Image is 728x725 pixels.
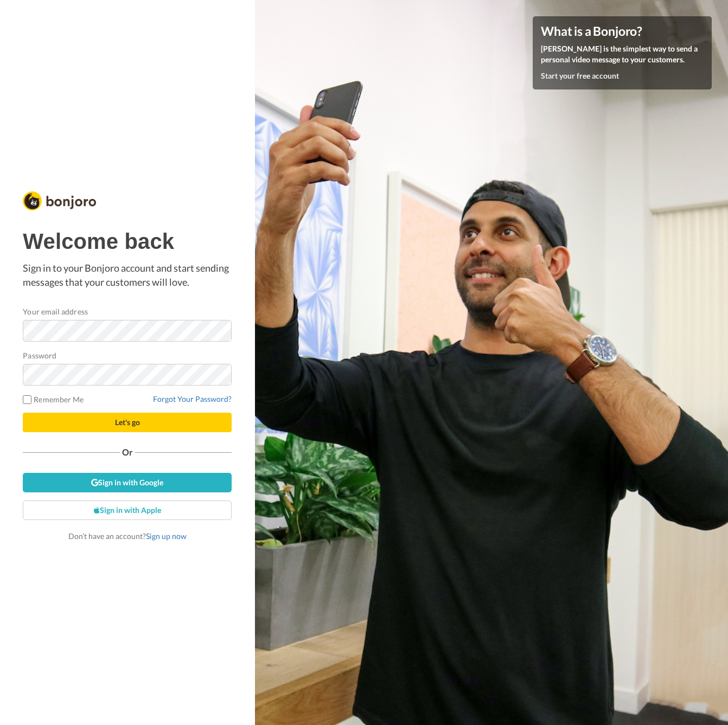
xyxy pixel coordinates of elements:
[115,418,140,427] span: Let's go
[23,394,84,405] label: Remember Me
[153,394,232,403] a: Forgot Your Password?
[541,71,619,80] a: Start your free account
[541,24,704,38] h4: What is a Bonjoro?
[23,473,232,492] a: Sign in with Google
[23,350,56,361] label: Password
[541,43,704,65] p: [PERSON_NAME] is the simplest way to send a personal video message to your customers.
[23,413,232,432] button: Let's go
[23,261,232,289] p: Sign in to your Bonjoro account and start sending messages that your customers will love.
[23,229,232,253] h1: Welcome back
[23,501,232,520] a: Sign in with Apple
[68,531,187,541] span: Don’t have an account?
[146,531,187,541] a: Sign up now
[23,395,31,404] input: Remember Me
[120,448,135,456] span: Or
[23,306,87,317] label: Your email address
